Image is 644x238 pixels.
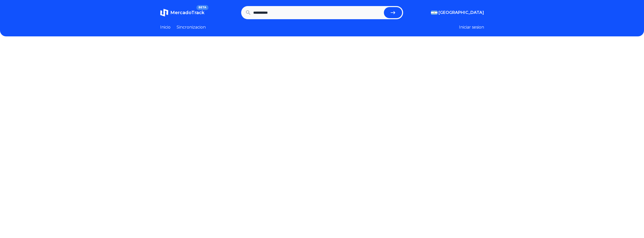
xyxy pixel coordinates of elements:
[160,9,168,17] img: MercadoTrack
[459,24,484,30] button: Iniciar sesion
[160,24,171,30] a: Inicio
[160,9,204,17] a: MercadoTrackBETA
[196,5,208,10] span: BETA
[431,11,438,15] img: Argentina
[170,10,204,15] span: MercadoTrack
[431,10,484,16] button: [GEOGRAPHIC_DATA]
[439,10,484,16] span: [GEOGRAPHIC_DATA]
[177,24,206,30] a: Sincronizacion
